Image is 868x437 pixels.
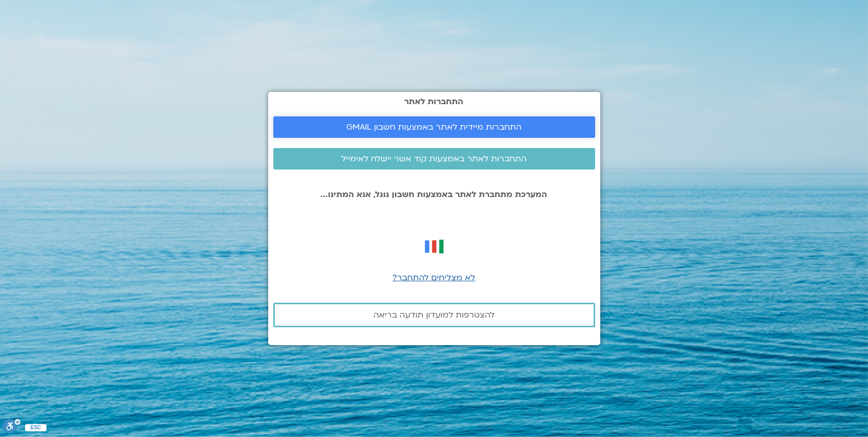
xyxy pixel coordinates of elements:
a: לא מצליחים להתחבר? [393,272,476,283]
a: להצטרפות למועדון תודעה בריאה [273,303,595,327]
h2: התחברות לאתר [273,97,595,106]
span: להצטרפות למועדון תודעה בריאה [373,310,495,320]
span: התחברות לאתר באמצעות קוד אשר יישלח לאימייל [341,154,527,163]
span: התחברות מיידית לאתר באמצעות חשבון GMAIL [346,123,522,132]
a: התחברות מיידית לאתר באמצעות חשבון GMAIL [273,116,595,138]
a: התחברות לאתר באמצעות קוד אשר יישלח לאימייל [273,148,595,169]
p: המערכת מתחברת לאתר באמצעות חשבון גוגל, אנא המתינו... [273,190,595,199]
